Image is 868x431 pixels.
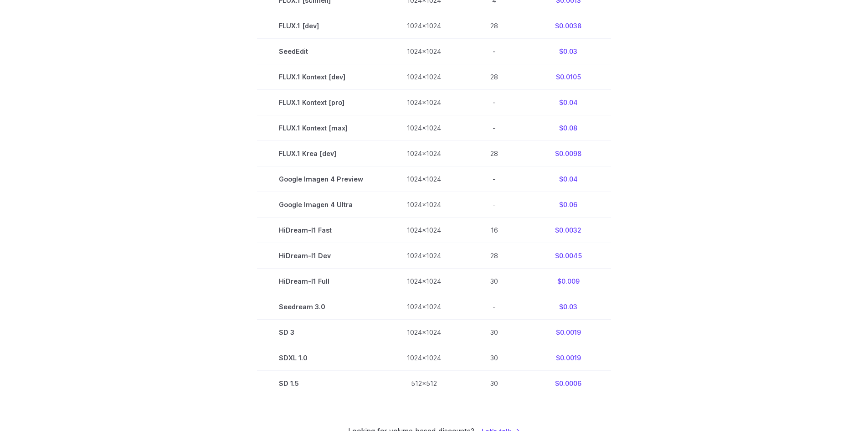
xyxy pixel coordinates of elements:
td: HiDream-I1 Dev [257,243,385,269]
td: SD 1.5 [257,371,385,396]
td: $0.009 [525,269,611,294]
td: 1024x1024 [385,38,463,64]
td: 30 [463,371,525,396]
td: $0.0105 [525,64,611,89]
td: SDXL 1.0 [257,345,385,371]
td: $0.0098 [525,141,611,166]
td: 1024x1024 [385,218,463,243]
td: 1024x1024 [385,192,463,218]
td: $0.04 [525,166,611,192]
td: 16 [463,218,525,243]
td: 30 [463,320,525,345]
td: - [463,89,525,115]
td: $0.0032 [525,218,611,243]
td: 30 [463,269,525,294]
td: Seedream 3.0 [257,294,385,320]
td: - [463,38,525,64]
td: 1024x1024 [385,345,463,371]
td: 1024x1024 [385,243,463,269]
td: - [463,166,525,192]
td: Google Imagen 4 Ultra [257,192,385,218]
td: $0.04 [525,89,611,115]
td: FLUX.1 Kontext [dev] [257,64,385,89]
td: FLUX.1 Kontext [pro] [257,89,385,115]
td: 1024x1024 [385,64,463,89]
td: $0.0038 [525,13,611,38]
td: 1024x1024 [385,89,463,115]
td: HiDream-I1 Full [257,269,385,294]
td: 1024x1024 [385,141,463,166]
td: 512x512 [385,371,463,396]
td: 1024x1024 [385,166,463,192]
td: 30 [463,345,525,371]
td: $0.0006 [525,371,611,396]
td: Google Imagen 4 Preview [257,166,385,192]
td: 1024x1024 [385,115,463,141]
td: SD 3 [257,320,385,345]
td: 1024x1024 [385,13,463,38]
td: HiDream-I1 Fast [257,218,385,243]
td: 28 [463,64,525,89]
td: 1024x1024 [385,320,463,345]
td: SeedEdit [257,38,385,64]
td: 1024x1024 [385,269,463,294]
td: $0.0019 [525,320,611,345]
td: $0.03 [525,294,611,320]
td: $0.06 [525,192,611,218]
td: 28 [463,141,525,166]
td: FLUX.1 [dev] [257,13,385,38]
td: 28 [463,243,525,269]
td: 1024x1024 [385,294,463,320]
td: $0.08 [525,115,611,141]
td: FLUX.1 Krea [dev] [257,141,385,166]
td: - [463,294,525,320]
td: FLUX.1 Kontext [max] [257,115,385,141]
td: - [463,192,525,218]
td: 28 [463,13,525,38]
td: $0.0045 [525,243,611,269]
td: $0.03 [525,38,611,64]
td: $0.0019 [525,345,611,371]
td: - [463,115,525,141]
